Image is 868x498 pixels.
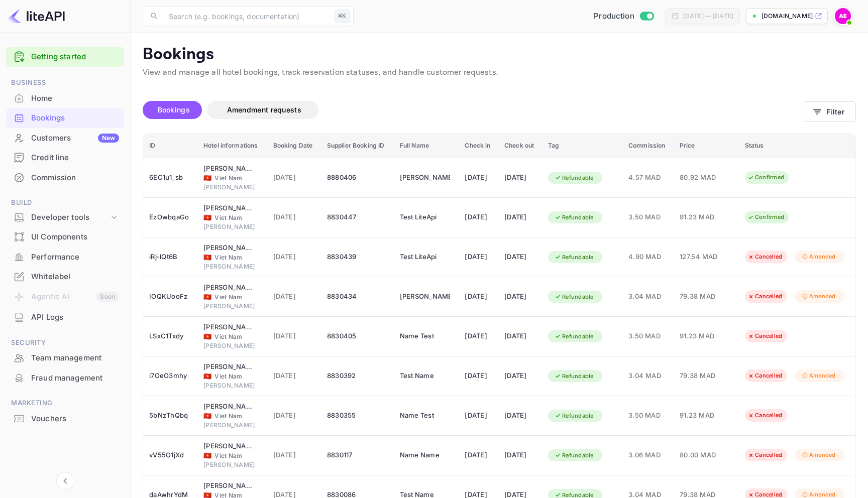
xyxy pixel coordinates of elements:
div: [DATE] [465,328,492,344]
div: Amended [795,449,842,461]
a: Team management [6,348,124,367]
div: [PERSON_NAME] [203,183,261,192]
span: 91.23 MAD [680,410,730,421]
a: API Logs [6,308,124,326]
span: Viet Nam [203,373,211,380]
div: Viet Nam [203,451,261,460]
p: Bookings [143,45,856,65]
span: 127.54 MAD [680,252,730,263]
th: Commission [622,134,674,158]
div: iRj-lQt6B [149,249,191,265]
div: Whitelabel [6,267,124,287]
th: Check in [459,134,498,158]
a: UI Components [6,227,124,246]
th: ID [143,134,197,158]
div: Whitelabel [31,271,119,283]
div: Viet Nam [203,372,261,381]
div: Viet Nam [203,332,261,341]
div: API Logs [6,308,124,327]
span: [DATE] [273,212,315,223]
span: 80.92 MAD [680,172,730,183]
div: Fraud management [6,368,124,388]
div: Viet Nam [203,412,261,421]
div: Cancelled [741,369,789,382]
a: Whitelabel [6,267,124,286]
div: 8830447 [327,209,388,225]
div: [DATE] [504,249,536,265]
div: [DATE] [504,408,536,424]
div: [DATE] [504,328,536,344]
div: [PERSON_NAME] [203,222,261,231]
span: [DATE] [273,450,315,461]
div: 5bNzThQbq [149,408,191,424]
div: Credit line [31,152,119,164]
span: [DATE] [273,410,315,421]
th: Full Name [394,134,459,158]
div: Developer tools [31,212,109,223]
span: 3.50 MAD [628,331,668,342]
span: Marketing [6,398,124,409]
div: Refundable [548,410,600,422]
div: [PERSON_NAME] [203,460,261,469]
div: 8830434 [327,289,388,305]
button: Filter [803,101,856,122]
span: Viet Nam [203,413,211,419]
div: Trieu Dang Hotel [203,283,254,293]
div: [DATE] [504,447,536,463]
span: Viet Nam [203,254,211,261]
div: Name Test [400,328,450,344]
div: Fraud management [31,372,119,384]
div: Vouchers [31,413,119,425]
div: CustomersNew [6,129,124,148]
span: [DATE] [273,291,315,302]
div: Developer tools [6,209,124,226]
div: Trieu Dang Hotel [203,203,254,213]
div: Cancelled [741,330,789,342]
span: Build [6,197,124,208]
span: Viet Nam [203,452,211,459]
div: Cancelled [741,251,789,263]
a: CustomersNew [6,129,124,147]
div: Amended [795,369,842,382]
input: Search (e.g. bookings, documentation) [163,6,331,26]
div: Customers [31,133,119,144]
div: [DATE] [465,249,492,265]
div: Getting started [6,47,124,67]
span: 91.23 MAD [680,331,730,342]
img: LiteAPI logo [8,8,65,24]
span: [DATE] [273,252,315,263]
div: Amended [795,251,842,263]
div: New [98,134,119,143]
span: 3.04 MAD [628,370,668,382]
span: 4.57 MAD [628,172,668,183]
div: [DATE] [504,170,536,186]
div: i7OeO3mhy [149,368,191,384]
div: Performance [31,252,119,263]
div: [DATE] [504,209,536,225]
div: ⌘K [335,10,350,23]
div: Viet Nam [203,293,261,302]
div: vV55O1jXd [149,447,191,463]
div: Refundable [548,291,600,303]
th: Price [674,134,739,158]
div: 8880406 [327,170,388,186]
div: Amended [795,290,842,303]
div: Confirmed [741,171,791,184]
div: Trieu Dang Hotel [203,322,254,332]
a: Vouchers [6,409,124,428]
div: Refundable [548,449,600,462]
span: Viet Nam [203,333,211,340]
div: Refundable [548,211,600,224]
div: IOQKUooFz [149,289,191,305]
span: Production [594,11,634,22]
div: 6EC1u1_sb [149,170,191,186]
img: achraf Elkhaier [835,8,851,24]
span: Business [6,77,124,88]
div: Trieu Dang Hotel [203,362,254,372]
span: 80.00 MAD [680,450,730,461]
div: Test LiteApi [400,249,450,265]
th: Supplier Booking ID [321,134,394,158]
span: 3.50 MAD [628,410,668,421]
span: Security [6,337,124,348]
div: Team management [6,348,124,368]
